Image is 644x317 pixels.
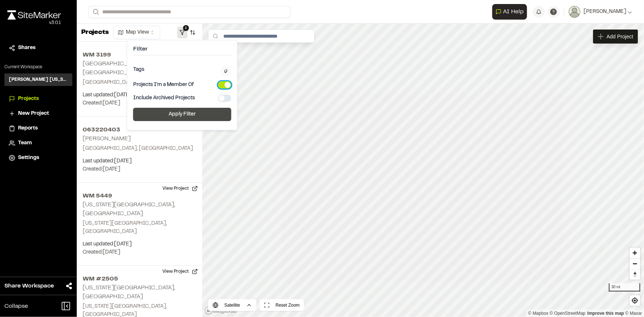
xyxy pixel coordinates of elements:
a: Map feedback [588,311,624,316]
button: View Project [158,183,202,194]
p: [US_STATE][GEOGRAPHIC_DATA], [GEOGRAPHIC_DATA] [83,220,196,236]
label: Include Archived Projects [133,96,195,101]
a: Settings [9,154,68,162]
h4: Filter [133,46,231,55]
span: Reports [18,124,38,132]
button: 1 [177,27,187,38]
a: Projects [9,95,68,103]
a: OpenStreetMap [550,311,586,316]
p: Created: [DATE] [83,165,196,173]
a: Team [9,139,68,147]
button: Zoom out [630,258,640,269]
canvas: Map [202,24,644,317]
button: Apply Filter [133,108,231,121]
h2: WM 5449 [83,192,196,200]
h2: [GEOGRAPHIC_DATA], [GEOGRAPHIC_DATA] [83,61,144,75]
span: Shares [18,44,35,52]
a: New Project [9,110,68,118]
p: Created: [DATE] [83,99,196,107]
p: Last updated: [DATE] [83,91,196,99]
button: Reset Zoom [259,299,304,311]
img: rebrand.png [7,10,61,20]
button: Find my location [630,295,640,306]
span: New Project [18,110,49,118]
p: Current Workspace [4,64,72,70]
a: Mapbox logo [204,306,237,315]
h2: [US_STATE][GEOGRAPHIC_DATA], [GEOGRAPHIC_DATA] [83,202,175,216]
span: [PERSON_NAME] [583,8,626,16]
a: Maxar [625,311,642,316]
div: Open AI Assistant [492,4,530,20]
p: [GEOGRAPHIC_DATA], [GEOGRAPHIC_DATA] [83,145,196,153]
span: AI Help [503,7,524,16]
p: Created: [DATE] [83,248,196,256]
button: Search [89,6,102,18]
a: Shares [9,44,68,52]
button: Reset bearing to north [630,269,640,280]
h2: [PERSON_NAME] [83,136,131,141]
h2: WM 3199 [83,51,196,59]
p: [GEOGRAPHIC_DATA], [GEOGRAPHIC_DATA] [83,79,196,87]
div: 30 mi [609,283,640,292]
a: Reports [9,124,68,132]
img: User [569,6,581,18]
span: Share Workspace [4,282,54,290]
span: Projects [18,95,39,103]
span: 1 [183,25,189,31]
span: Collapse [4,302,28,311]
button: Edit Tags [222,67,230,75]
label: Projects I'm a Member Of [133,82,194,87]
button: Satellite [208,299,256,311]
p: Projects [81,28,109,38]
button: [PERSON_NAME] [569,6,632,18]
a: Mapbox [528,311,548,316]
h2: 063220403 [83,125,196,134]
label: Tags [133,67,144,72]
span: Reset bearing to north [630,269,640,280]
span: Add Project [607,33,633,40]
h2: [US_STATE][GEOGRAPHIC_DATA], [GEOGRAPHIC_DATA] [83,285,175,299]
button: Open AI Assistant [492,4,527,20]
button: View Project [158,266,202,278]
span: Zoom out [630,259,640,269]
div: Oh geez...please don't... [7,20,61,26]
span: Settings [18,154,39,162]
p: Last updated: [DATE] [83,240,196,248]
button: Zoom in [630,248,640,258]
h3: [PERSON_NAME] [US_STATE] [9,76,68,83]
p: Last updated: [DATE] [83,157,196,165]
h2: WM #2505 [83,275,196,283]
span: Team [18,139,32,147]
